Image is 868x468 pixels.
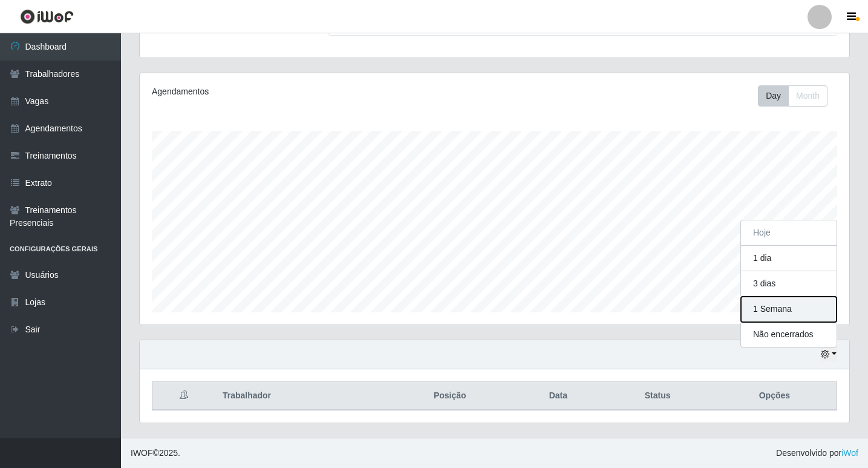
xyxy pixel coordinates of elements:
[758,85,837,107] div: Toolbar with button groups
[741,220,837,246] button: Hoje
[741,271,837,297] button: 3 dias
[776,447,858,460] span: Desenvolvido por
[788,85,827,107] button: Month
[741,297,837,322] button: 1 Semana
[758,85,789,107] button: Day
[741,322,837,347] button: Não encerrados
[152,85,427,98] div: Agendamentos
[758,85,827,107] div: First group
[603,382,713,410] th: Status
[841,448,858,458] a: iWof
[131,447,180,460] span: © 2025 .
[20,9,74,24] img: CoreUI Logo
[741,246,837,271] button: 1 dia
[514,382,602,410] th: Data
[215,382,386,410] th: Trabalhador
[131,448,153,458] span: IWOF
[713,382,837,410] th: Opções
[386,382,514,410] th: Posição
